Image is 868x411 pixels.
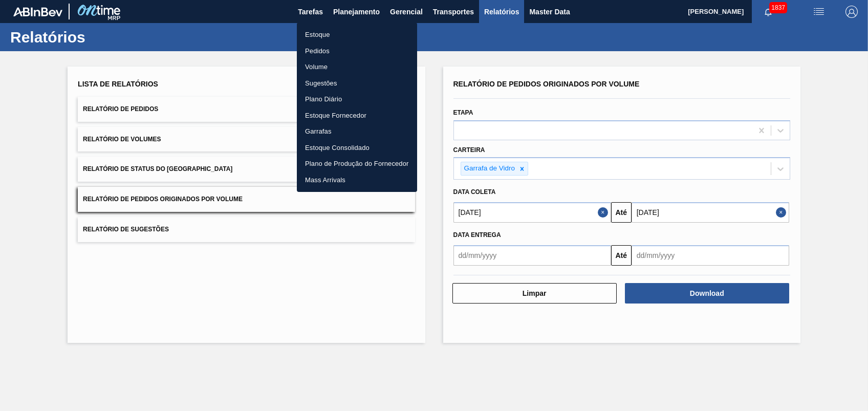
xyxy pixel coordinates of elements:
a: Garrafas [297,123,417,140]
a: Pedidos [297,43,417,59]
a: Estoque [297,27,417,43]
a: Plano Diário [297,91,417,107]
a: Mass Arrivals [297,172,417,188]
a: Volume [297,59,417,75]
a: Sugestões [297,75,417,92]
a: Plano de Produção do Fornecedor [297,156,417,172]
a: Estoque Fornecedor [297,107,417,124]
a: Estoque Consolidado [297,140,417,156]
